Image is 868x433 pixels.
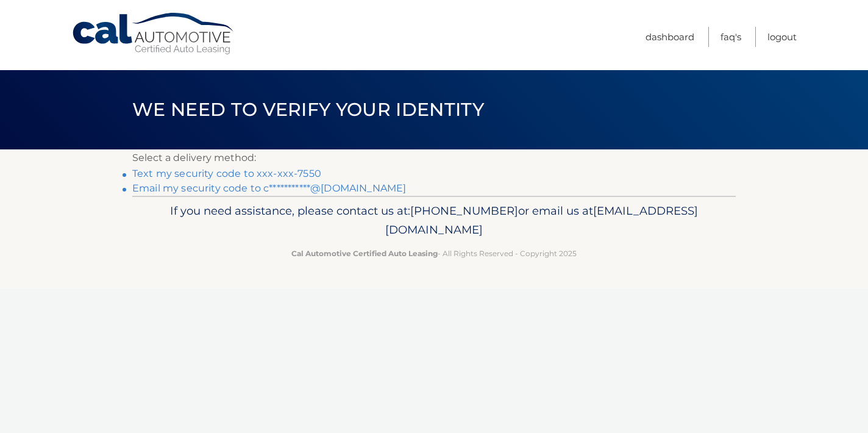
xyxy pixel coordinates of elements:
[132,98,484,121] span: We need to verify your identity
[646,27,694,47] a: Dashboard
[71,12,236,55] a: Cal Automotive
[140,201,728,240] p: If you need assistance, please contact us at: or email us at
[720,27,741,47] a: FAQ's
[132,168,321,179] a: Text my security code to xxx-xxx-7550
[410,204,518,218] span: [PHONE_NUMBER]
[132,149,736,166] p: Select a delivery method:
[767,27,797,47] a: Logout
[291,249,438,258] strong: Cal Automotive Certified Auto Leasing
[140,247,728,260] p: - All Rights Reserved - Copyright 2025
